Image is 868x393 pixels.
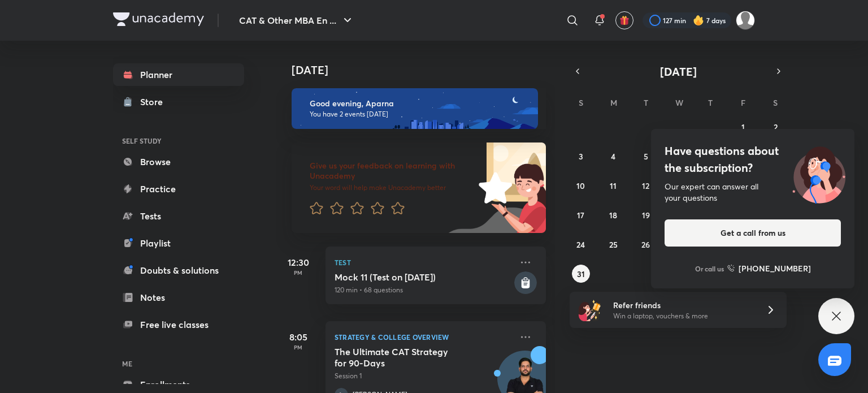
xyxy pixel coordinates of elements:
img: Aparna Dubey [736,11,755,30]
button: August 12, 2025 [637,176,655,195]
abbr: August 19, 2025 [642,210,650,221]
abbr: Friday [741,97,745,108]
abbr: August 18, 2025 [609,210,617,221]
a: Company Logo [113,12,204,29]
p: Or call us [695,264,724,274]
button: August 3, 2025 [572,147,590,165]
h6: ME [113,354,244,373]
a: Practice [113,178,244,200]
button: CAT & Other MBA En ... [232,9,361,32]
h6: Refer friends [613,299,752,311]
button: August 18, 2025 [604,206,622,224]
p: Strategy & College Overview [335,330,512,344]
img: avatar [619,15,630,25]
img: ttu_illustration_new.svg [783,142,854,204]
img: Company Logo [113,12,204,26]
abbr: August 26, 2025 [641,239,650,250]
button: August 11, 2025 [604,176,622,195]
span: [DATE] [660,64,697,79]
div: Our expert can answer all your questions [665,181,841,204]
button: August 31, 2025 [572,265,590,283]
abbr: Sunday [579,97,583,108]
button: [DATE] [585,63,771,79]
abbr: Saturday [773,97,778,108]
abbr: August 1, 2025 [741,122,745,132]
abbr: August 10, 2025 [576,180,585,191]
img: streak [693,15,704,26]
a: Playlist [113,232,244,254]
abbr: August 17, 2025 [577,210,584,221]
abbr: August 25, 2025 [609,239,618,250]
a: Browse [113,150,244,173]
button: August 10, 2025 [572,176,590,195]
p: Test [335,256,512,269]
button: avatar [615,11,633,29]
abbr: August 2, 2025 [774,122,778,132]
a: Notes [113,286,244,309]
button: August 24, 2025 [572,235,590,253]
h5: 12:30 [276,256,321,269]
h6: SELF STUDY [113,131,244,150]
button: August 5, 2025 [637,147,655,165]
p: PM [276,269,321,276]
button: August 2, 2025 [766,118,784,136]
button: August 25, 2025 [604,235,622,253]
p: Your word will help make Unacademy better [310,183,475,192]
img: referral [579,299,601,321]
p: You have 2 events [DATE] [310,110,528,119]
abbr: Tuesday [644,97,648,108]
div: Store [140,95,170,109]
h5: 8:05 [276,330,321,344]
h5: Mock 11 (Test on 31.08.2025) [335,271,512,283]
img: evening [292,88,538,129]
p: Win a laptop, vouchers & more [613,311,752,321]
a: Doubts & solutions [113,259,244,282]
p: Session 1 [335,371,512,381]
h6: Give us your feedback on learning with Unacademy [310,161,475,181]
button: August 26, 2025 [637,235,655,253]
abbr: Wednesday [675,97,683,108]
abbr: Thursday [708,97,713,108]
h6: Good evening, Aparna [310,98,528,109]
a: Planner [113,63,244,86]
a: Tests [113,205,244,227]
button: Get a call from us [665,219,841,247]
abbr: Monday [610,97,617,108]
p: PM [276,344,321,351]
abbr: August 12, 2025 [642,180,649,191]
img: feedback_image [440,142,546,233]
h6: [PHONE_NUMBER] [739,262,811,274]
abbr: August 11, 2025 [610,180,617,191]
button: August 4, 2025 [604,147,622,165]
h4: [DATE] [292,63,557,77]
a: Store [113,90,244,113]
abbr: August 3, 2025 [579,151,583,162]
h5: The Ultimate CAT Strategy for 90-Days [335,346,475,369]
h4: Have questions about the subscription? [665,142,841,176]
button: August 1, 2025 [734,118,752,136]
a: Free live classes [113,313,244,336]
a: [PHONE_NUMBER] [727,262,811,274]
p: 120 min • 68 questions [335,285,512,295]
button: August 19, 2025 [637,206,655,224]
abbr: August 5, 2025 [644,151,648,162]
abbr: August 24, 2025 [576,239,585,250]
button: August 17, 2025 [572,206,590,224]
abbr: August 4, 2025 [611,151,615,162]
abbr: August 31, 2025 [577,269,585,279]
